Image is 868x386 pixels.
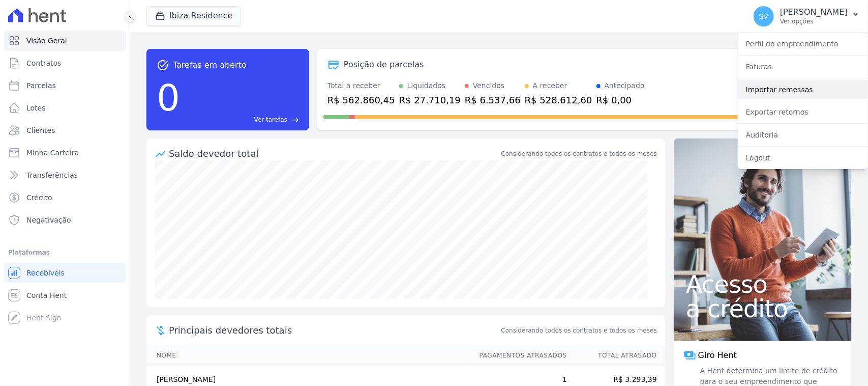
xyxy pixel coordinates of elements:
div: Posição de parcelas [344,59,424,71]
span: Giro Hent [698,349,737,362]
a: Minha Carteira [4,143,126,163]
a: Logout [738,149,868,167]
p: Ver opções [780,17,848,25]
a: Ver tarefas east [184,115,299,124]
div: R$ 562.860,45 [327,93,395,107]
div: 0 [157,71,180,124]
span: Recebíveis [26,268,65,278]
span: Minha Carteira [26,148,79,158]
span: Parcelas [26,80,56,91]
div: Saldo devedor total [169,147,499,160]
span: Contratos [26,58,61,68]
a: Parcelas [4,75,126,96]
span: Lotes [26,103,46,113]
span: Tarefas em aberto [173,59,247,71]
div: R$ 0,00 [596,93,645,107]
a: Exportar retornos [738,103,868,121]
span: Clientes [26,125,55,135]
a: Perfil do empreendimento [738,35,868,53]
a: Clientes [4,120,126,141]
a: Auditoria [738,126,868,144]
th: Pagamentos Atrasados [470,345,567,366]
span: a crédito [686,296,840,321]
span: Visão Geral [26,36,67,46]
div: Vencidos [473,80,504,91]
span: Crédito [26,192,52,203]
th: Total Atrasado [567,345,665,366]
div: R$ 6.537,66 [465,93,521,107]
button: Ibiza Residence [146,6,241,25]
a: Contratos [4,53,126,73]
div: Plataformas [8,246,122,259]
span: Principais devedores totais [169,323,499,337]
a: Transferências [4,165,126,185]
div: R$ 27.710,19 [399,93,461,107]
div: Considerando todos os contratos e todos os meses [501,149,657,158]
a: Lotes [4,98,126,118]
a: Negativação [4,210,126,230]
span: Conta Hent [26,290,67,300]
div: Total a receber [327,80,395,91]
span: Acesso [686,272,840,296]
a: Importar remessas [738,80,868,99]
button: SV [PERSON_NAME] Ver opções [745,2,868,31]
span: east [291,116,299,124]
a: Visão Geral [4,31,126,51]
span: Ver tarefas [254,115,287,124]
th: Nome [146,345,470,366]
span: Transferências [26,170,78,180]
p: [PERSON_NAME] [780,7,848,17]
div: A receber [533,80,567,91]
div: R$ 528.612,60 [525,93,592,107]
span: task_alt [157,59,169,71]
a: Faturas [738,58,868,76]
span: Negativação [26,215,71,225]
a: Crédito [4,187,126,208]
span: Considerando todos os contratos e todos os meses [501,326,657,335]
div: Liquidados [407,80,446,91]
a: Conta Hent [4,285,126,306]
span: SV [759,13,768,20]
div: Antecipado [605,80,645,91]
a: Recebíveis [4,263,126,283]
